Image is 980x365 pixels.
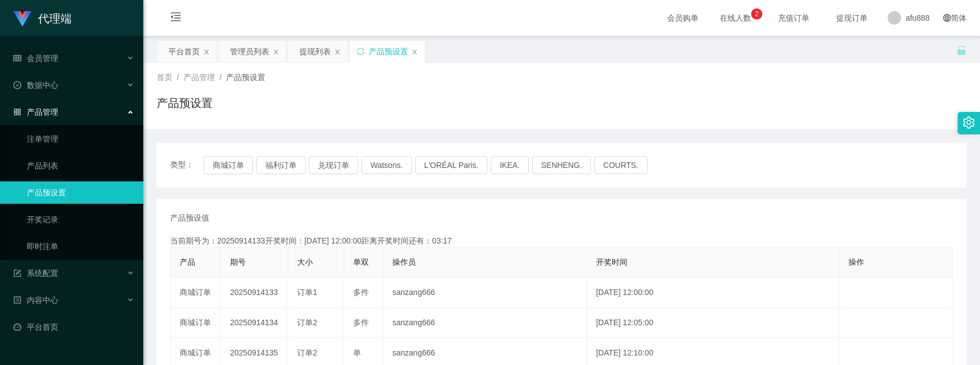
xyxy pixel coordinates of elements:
[353,348,361,357] span: 单
[221,278,288,308] td: 20250914133
[383,308,587,338] td: sanzang666
[772,14,815,22] span: 充值订单
[755,8,759,20] p: 2
[334,49,341,55] i: 图标: close
[13,81,21,89] i: 图标: check-circle-o
[230,41,269,62] div: 管理员列表
[309,156,358,174] button: 兑现订单
[170,235,953,247] div: 当前期号为：20250914133开奖时间：[DATE] 12:00:00距离开奖时间还有：03:17
[219,73,222,82] span: /
[168,41,200,62] div: 平台首页
[532,156,591,174] button: SENHENG.
[27,181,134,204] a: 产品预设置
[256,156,306,174] button: 福利订单
[587,278,840,308] td: [DATE] 12:00:00
[27,128,134,150] a: 注单管理
[13,11,31,27] img: logo.9652507e.png
[369,41,408,62] div: 产品预设置
[299,41,331,62] div: 提现列表
[230,258,246,266] span: 期号
[226,73,265,82] span: 产品预设置
[956,45,967,55] i: 图标: unlock
[362,156,412,174] button: Watsons.
[13,296,21,304] i: 图标: profile
[297,288,317,297] span: 订单1
[184,73,215,82] span: 产品管理
[13,108,21,116] i: 图标: appstore-o
[392,258,416,266] span: 操作员
[171,278,221,308] td: 商城订单
[157,1,195,36] i: 图标: menu-fold
[171,308,221,338] td: 商城订单
[157,73,172,82] span: 首页
[353,258,369,266] span: 单双
[297,258,313,266] span: 大小
[751,8,762,20] sup: 2
[587,308,840,338] td: [DATE] 12:05:00
[353,318,369,327] span: 多件
[491,156,529,174] button: IKEA.
[297,348,317,357] span: 订单2
[221,308,288,338] td: 20250914134
[170,156,204,174] span: 类型：
[38,1,72,36] h1: 代理端
[831,14,873,22] span: 提现订单
[273,49,279,55] i: 图标: close
[177,73,179,82] span: /
[204,156,253,174] button: 商城订单
[13,269,58,278] span: 系统配置
[596,258,627,266] span: 开奖时间
[13,316,134,338] a: 图标: dashboard平台首页
[13,107,58,116] span: 产品管理
[943,14,951,22] i: 图标: global
[170,212,209,224] span: 产品预设值
[13,54,21,62] i: 图标: table
[27,155,134,177] a: 产品列表
[297,318,317,327] span: 订单2
[13,81,58,90] span: 数据中心
[13,54,58,63] span: 会员管理
[594,156,648,174] button: COURTS.
[963,116,975,129] i: 图标: setting
[415,156,487,174] button: L'ORÉAL Paris.
[411,49,418,55] i: 图标: close
[848,258,864,266] span: 操作
[180,258,195,266] span: 产品
[203,49,210,55] i: 图标: close
[13,13,72,22] a: 代理端
[27,235,134,258] a: 即时注单
[353,288,369,297] span: 多件
[27,208,134,231] a: 开奖记录
[157,95,213,111] h1: 产品预设置
[357,48,364,55] i: 图标: sync
[714,14,757,22] span: 在线人数
[383,278,587,308] td: sanzang666
[13,296,58,305] span: 内容中心
[13,269,21,277] i: 图标: form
